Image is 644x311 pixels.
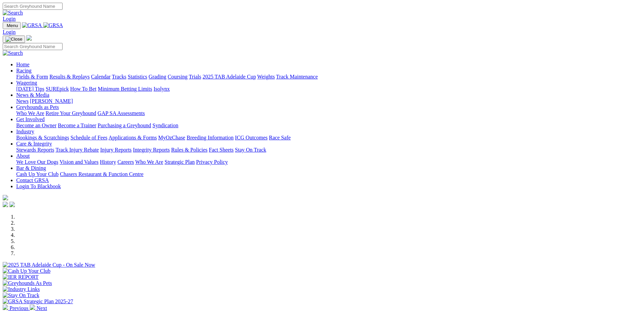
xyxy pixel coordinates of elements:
a: Bar & Dining [16,165,46,171]
div: Racing [16,74,641,80]
a: Strategic Plan [165,159,195,165]
a: 2025 TAB Adelaide Cup [202,74,256,80]
a: SUREpick [46,86,69,92]
img: Search [3,10,23,16]
input: Search [3,43,63,50]
a: Privacy Policy [196,159,228,165]
a: Schedule of Fees [70,135,107,140]
a: Careers [117,159,134,165]
a: [DATE] Tips [16,86,44,92]
a: Home [16,62,29,67]
a: Applications & Forms [109,135,157,140]
a: About [16,153,30,159]
div: About [16,159,641,165]
a: Isolynx [153,86,170,92]
a: Breeding Information [187,135,234,140]
a: News [16,98,28,104]
img: 2025 TAB Adelaide Cup - On Sale Now [3,262,95,268]
div: Greyhounds as Pets [16,110,641,116]
img: chevron-right-pager-white.svg [30,305,35,310]
img: GRSA [43,22,63,28]
a: Cash Up Your Club [16,171,58,177]
img: twitter.svg [9,202,15,207]
span: Menu [7,23,18,28]
a: [PERSON_NAME] [30,98,73,104]
div: Industry [16,135,641,141]
a: Fields & Form [16,74,48,80]
a: MyOzChase [158,135,185,140]
a: Chasers Restaurant & Function Centre [60,171,143,177]
a: Calendar [91,74,111,80]
img: logo-grsa-white.png [3,195,8,200]
img: facebook.svg [3,202,8,207]
img: GRSA Strategic Plan 2025-27 [3,298,73,305]
a: Grading [149,74,166,80]
a: Fact Sheets [209,147,234,153]
span: Previous [9,305,28,311]
a: Care & Integrity [16,141,52,147]
a: Coursing [168,74,188,80]
a: Wagering [16,80,37,86]
a: Previous [3,305,30,311]
input: Search [3,3,63,10]
a: Stewards Reports [16,147,54,153]
a: Race Safe [269,135,290,140]
a: Bookings & Scratchings [16,135,69,140]
div: Get Involved [16,123,641,129]
a: Login [3,29,16,35]
div: Care & Integrity [16,147,641,153]
div: Wagering [16,86,641,92]
a: Login [3,16,16,22]
img: Cash Up Your Club [3,268,50,274]
a: ICG Outcomes [235,135,267,140]
button: Toggle navigation [3,22,21,29]
a: News & Media [16,92,49,98]
div: News & Media [16,98,641,104]
img: Search [3,50,23,56]
a: How To Bet [70,86,97,92]
a: Syndication [152,123,178,128]
a: Track Injury Rebate [55,147,99,153]
span: Next [37,305,47,311]
button: Toggle navigation [3,36,25,43]
a: We Love Our Dogs [16,159,58,165]
a: Next [30,305,47,311]
img: logo-grsa-white.png [26,35,32,41]
a: History [100,159,116,165]
a: Rules & Policies [171,147,208,153]
img: Stay On Track [3,292,39,298]
a: Integrity Reports [133,147,170,153]
a: Greyhounds as Pets [16,104,59,110]
a: Racing [16,68,31,73]
a: Results & Replays [49,74,90,80]
img: GRSA [22,22,42,28]
a: Industry [16,129,34,134]
img: Close [5,37,22,42]
a: Weights [257,74,275,80]
a: Login To Blackbook [16,183,61,189]
div: Bar & Dining [16,171,641,177]
a: GAP SA Assessments [98,110,145,116]
a: Retire Your Greyhound [46,110,96,116]
a: Who We Are [16,110,44,116]
a: Trials [189,74,201,80]
a: Purchasing a Greyhound [98,123,151,128]
img: Greyhounds As Pets [3,280,52,286]
a: Contact GRSA [16,177,49,183]
a: Minimum Betting Limits [98,86,152,92]
a: Become a Trainer [58,123,96,128]
a: Get Involved [16,116,45,122]
a: Become an Owner [16,123,56,128]
img: IER REPORT [3,274,39,280]
a: Injury Reports [100,147,132,153]
a: Vision and Values [59,159,98,165]
a: Statistics [128,74,147,80]
img: Industry Links [3,286,40,292]
img: chevron-left-pager-white.svg [3,305,8,310]
a: Tracks [112,74,126,80]
a: Stay On Track [235,147,266,153]
a: Track Maintenance [276,74,318,80]
a: Who We Are [135,159,163,165]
